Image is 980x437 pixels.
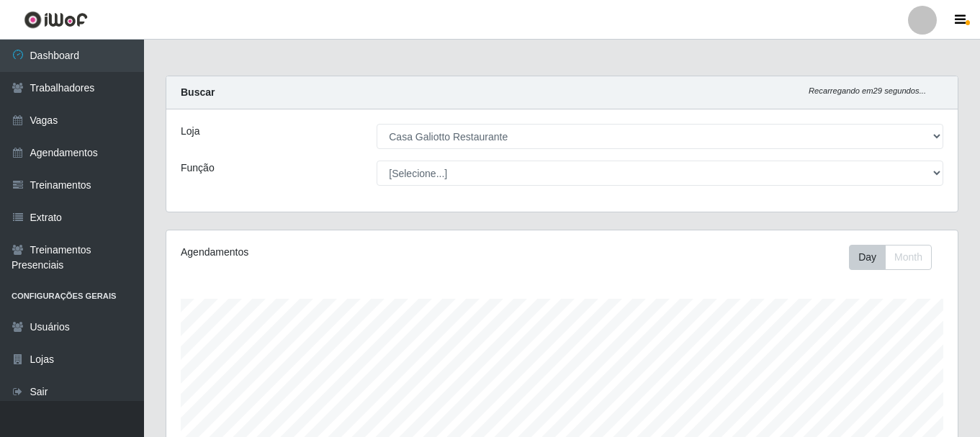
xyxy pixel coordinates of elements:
[181,124,199,139] label: Loja
[885,245,932,270] button: Month
[849,245,886,270] button: Day
[181,161,215,176] label: Função
[849,245,932,270] div: First group
[181,245,486,260] div: Agendamentos
[181,86,215,98] strong: Buscar
[849,245,943,270] div: Toolbar with button groups
[24,11,88,29] img: CoreUI Logo
[809,86,926,95] i: Recarregando em 29 segundos...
